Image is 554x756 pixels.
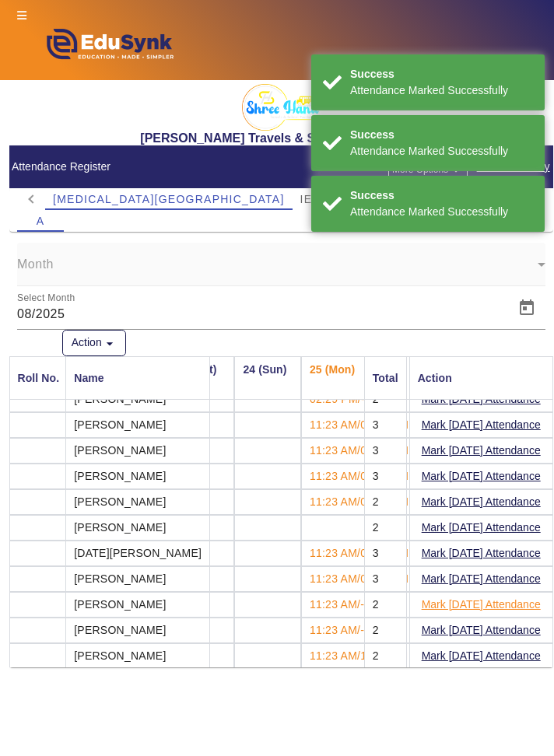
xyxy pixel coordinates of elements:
[300,194,377,205] span: IES SCHOOL
[17,293,75,303] mat-label: Select Month
[234,356,300,400] th: 24 (Sun)
[301,412,417,438] td: 11:23 AM/02:29 PM
[37,215,45,226] span: A
[65,515,210,541] mat-cell: [PERSON_NAME]
[9,145,554,188] mat-card-header: Attendance Register
[62,330,126,356] button: Action
[364,412,407,438] mat-cell: 3
[420,415,542,435] button: Mark [DATE] Attendance
[65,618,210,643] mat-cell: [PERSON_NAME]
[350,187,533,204] div: Success
[420,621,542,640] button: Mark [DATE] Attendance
[364,541,407,566] mat-cell: 3
[65,464,210,489] mat-cell: [PERSON_NAME]
[420,518,542,537] button: Mark [DATE] Attendance
[364,464,407,489] mat-cell: 3
[9,131,554,145] h2: [PERSON_NAME] Travels & School Van Service
[65,592,210,618] mat-cell: [PERSON_NAME]
[102,336,117,352] mat-icon: arrow_drop_down
[65,566,210,592] mat-cell: [PERSON_NAME]
[420,441,542,460] button: Mark [DATE] Attendance
[364,592,407,618] mat-cell: 2
[65,643,210,669] mat-cell: [PERSON_NAME]
[364,515,407,541] mat-cell: 2
[301,618,417,643] td: 11:23 AM/--
[364,438,407,464] mat-cell: 3
[364,566,407,592] mat-cell: 3
[65,412,210,438] mat-cell: [PERSON_NAME]
[301,356,417,400] th: 25 (Mon)
[242,84,320,131] img: 2bec4155-9170-49cd-8f97-544ef27826c4
[65,489,210,515] mat-cell: [PERSON_NAME]
[350,66,533,82] div: Success
[420,569,542,589] button: Mark [DATE] Attendance
[65,541,210,566] mat-cell: [DATE][PERSON_NAME]
[301,566,417,592] td: 11:23 AM/02:29 PM
[420,492,542,512] button: Mark [DATE] Attendance
[420,646,542,666] button: Mark [DATE] Attendance
[301,438,417,464] td: 11:23 AM/02:29 PM
[420,544,542,563] button: Mark [DATE] Attendance
[301,464,417,489] td: 11:23 AM/02:29 PM
[65,356,210,400] mat-header-cell: Name
[350,127,533,143] div: Success
[409,356,553,400] mat-header-cell: Action
[364,643,407,669] mat-cell: 2
[364,489,407,515] mat-cell: 2
[350,143,533,159] div: Attendance Marked Successfully
[53,194,285,205] span: [MEDICAL_DATA][GEOGRAPHIC_DATA]
[17,24,200,72] img: edusynk-logo.png
[301,541,417,566] td: 11:23 AM/02:29 PM
[364,618,407,643] mat-cell: 2
[9,356,68,400] mat-header-cell: Roll No.
[508,289,545,327] button: Open calendar
[301,489,417,515] td: 11:23 AM/02:29 PM
[65,438,210,464] mat-cell: [PERSON_NAME]
[350,204,533,220] div: Attendance Marked Successfully
[420,467,542,486] button: Mark [DATE] Attendance
[301,592,417,618] td: 11:23 AM/--
[364,356,407,400] mat-header-cell: Total
[350,82,533,99] div: Attendance Marked Successfully
[301,643,417,669] td: 11:23 AM/11:23 AM
[420,595,542,614] button: Mark [DATE] Attendance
